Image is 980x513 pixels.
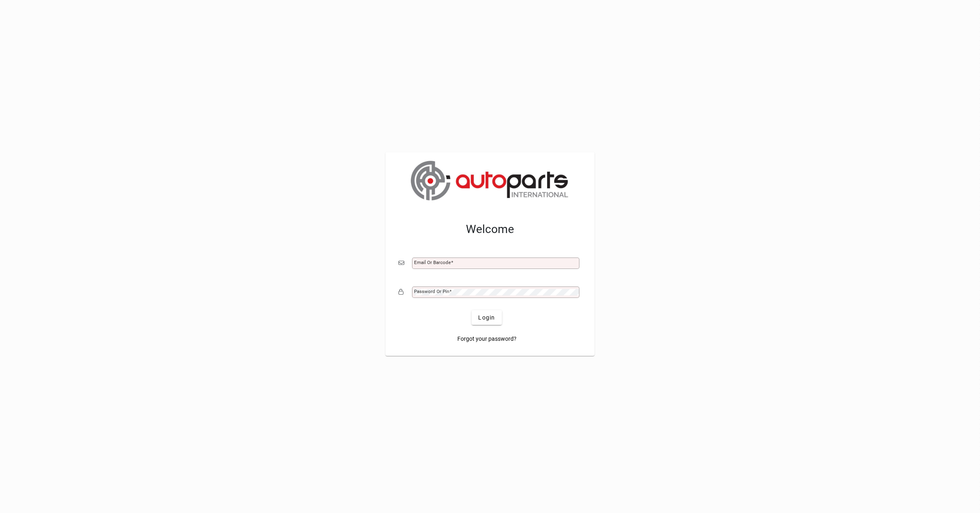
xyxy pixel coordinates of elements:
span: Forgot your password? [457,335,517,343]
span: Login [478,313,495,322]
button: Login [472,310,501,325]
a: Forgot your password? [454,331,520,346]
h2: Welcome [399,222,581,236]
mat-label: Email or Barcode [414,260,451,265]
mat-label: Password or Pin [414,289,449,294]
